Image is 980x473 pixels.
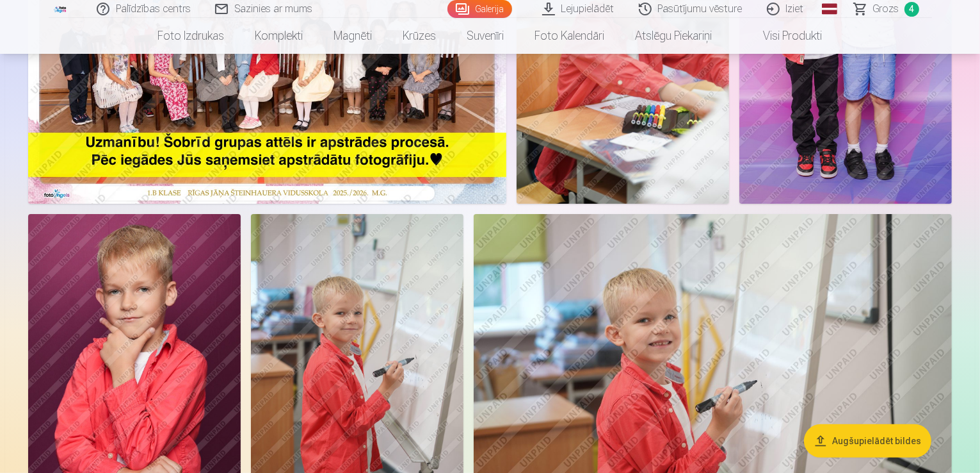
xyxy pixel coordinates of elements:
a: Krūzes [388,18,452,54]
button: Augšupielādēt bildes [804,424,931,458]
a: Foto kalendāri [520,18,620,54]
span: Grozs [873,1,899,17]
a: Magnēti [319,18,388,54]
img: /fa1 [54,5,68,13]
span: 4 [904,2,919,17]
a: Atslēgu piekariņi [620,18,728,54]
a: Suvenīri [452,18,520,54]
a: Visi produkti [728,18,838,54]
a: Foto izdrukas [143,18,240,54]
a: Komplekti [240,18,319,54]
